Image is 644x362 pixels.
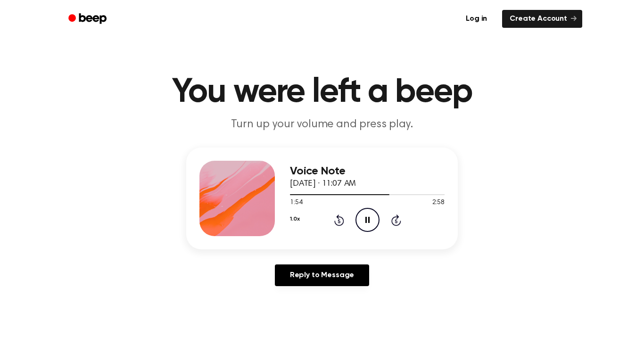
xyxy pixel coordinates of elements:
[290,165,445,178] h3: Voice Note
[62,10,115,28] a: Beep
[456,8,496,30] a: Log in
[432,198,445,208] span: 2:58
[290,180,356,188] span: [DATE] · 11:07 AM
[141,117,503,132] p: Turn up your volume and press play.
[290,198,302,208] span: 1:54
[275,264,369,286] a: Reply to Message
[502,10,582,28] a: Create Account
[81,75,563,109] h1: You were left a beep
[290,211,299,227] button: 1.0x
